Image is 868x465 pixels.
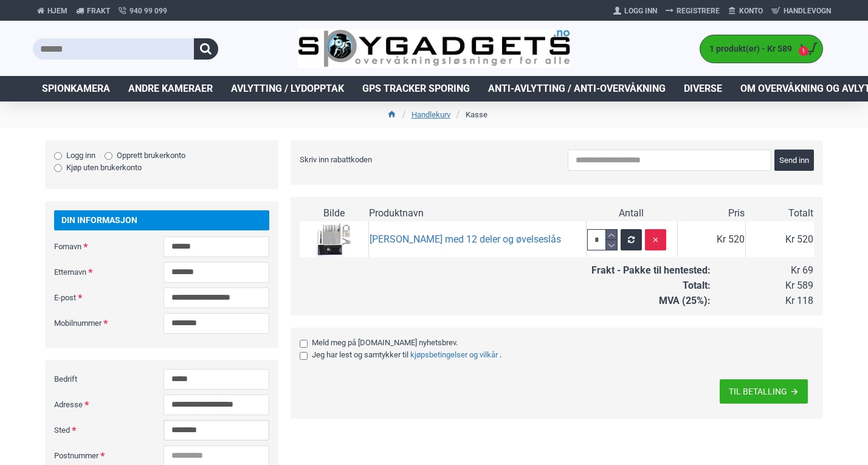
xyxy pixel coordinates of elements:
label: Meld meg på [DOMAIN_NAME] nyhetsbrev. [300,337,805,349]
label: Fornavn [54,236,164,256]
span: Anti-avlytting / Anti-overvåkning [488,81,666,96]
a: Handlekurv [412,109,450,121]
span: 940 99 099 [129,5,167,16]
td: Totalt [745,206,814,221]
td: Kr 589 [711,278,814,294]
a: Diverse [675,76,731,102]
a: Registrere [661,1,724,21]
input: Meld meg på [DOMAIN_NAME] nyhetsbrev. [300,340,308,348]
span: Spionkamera [42,81,110,96]
td: Kr 520 [745,221,814,259]
a: GPS Tracker Sporing [353,76,479,102]
span: Frakt [87,5,110,16]
td: Kr 520 [677,221,746,259]
div: Din informasjon [54,210,269,230]
td: Produktnavn [368,206,586,221]
label: Sted [54,420,164,439]
strong: Totalt: [683,280,711,291]
span: Konto [739,5,763,16]
span: Send inn [779,156,809,164]
label: Skriv inn rabattkoden [300,150,452,169]
label: Bedrift [54,369,164,388]
label: Mobilnummer [54,313,164,332]
a: [PERSON_NAME] med 12 deler og øvelseslås [370,233,561,247]
td: Kr 69 [711,263,814,278]
a: 1 produkt(er) - Kr 589 1 [700,35,822,63]
b: Kjøpsbetingelser og vilkår [410,350,498,359]
span: TIL BETALLING [729,387,787,396]
img: Dirkesett med 12 deler og øvelseslås [315,222,352,258]
span: Andre kameraer [128,81,213,96]
a: Anti-avlytting / Anti-overvåkning [479,76,675,102]
label: Kjøp uten brukerkonto [54,162,142,174]
label: Jeg har lest og samtykker til . [300,349,805,361]
label: E-post [54,288,164,307]
a: Spionkamera [33,76,119,102]
label: Opprett brukerkonto [105,150,185,162]
strong: Frakt - Pakke til hentested: [591,264,711,276]
span: 1 produkt(er) - Kr 589 [700,43,795,55]
span: Hjem [47,5,67,16]
a: Konto [724,1,767,21]
a: Kjøpsbetingelser og vilkår [408,349,500,361]
td: Pris [677,206,746,221]
span: Avlytting / Lydopptak [231,81,344,96]
button: Send inn [774,150,814,171]
span: 1 [799,46,809,57]
label: Etternavn [54,262,164,281]
td: Kr 118 [711,294,814,309]
a: Logg Inn [609,1,661,21]
button: TIL BETALLING [720,379,808,404]
input: Opprett brukerkonto [105,152,112,160]
span: Logg Inn [624,5,657,16]
strong: MVA (25%): [659,295,711,306]
a: Avlytting / Lydopptak [222,76,353,102]
a: Andre kameraer [119,76,222,102]
td: Antall [586,206,677,221]
img: SpyGadgets.no [298,29,571,69]
span: Handlevogn [784,5,831,16]
a: Handlevogn [767,1,835,21]
input: Kjøp uten brukerkonto [54,164,62,172]
label: Logg inn [54,150,95,162]
td: Bilde [300,206,368,221]
label: Adresse [54,394,164,414]
span: Registrere [677,5,720,16]
input: Jeg har lest og samtykker tilKjøpsbetingelser og vilkår. [300,352,308,360]
span: Diverse [684,81,722,96]
span: GPS Tracker Sporing [362,81,470,96]
label: Postnummer [54,446,164,465]
input: Logg inn [54,152,62,160]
